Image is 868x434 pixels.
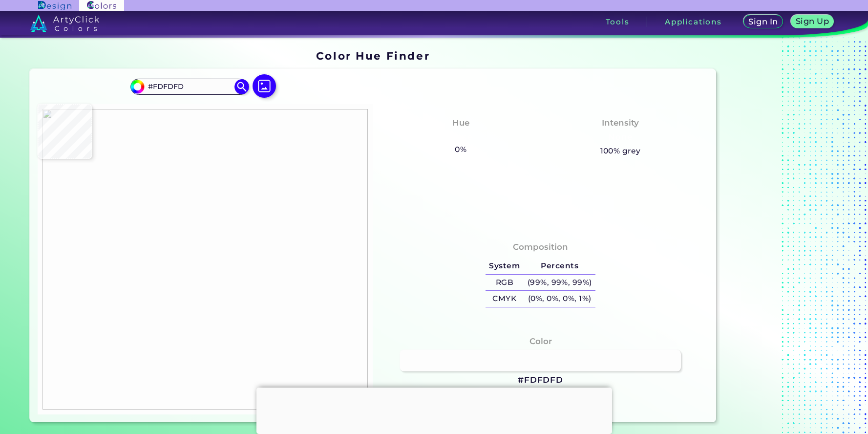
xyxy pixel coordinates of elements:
[144,80,235,93] input: type color..
[606,18,630,25] h3: Tools
[524,275,595,291] h5: (99%, 99%, 99%)
[745,16,781,28] a: Sign In
[604,131,637,143] h3: None
[524,258,595,274] h5: Percents
[720,46,842,427] iframe: Advertisement
[38,1,71,10] img: ArtyClick Design logo
[513,240,568,254] h4: Composition
[486,258,524,274] h5: System
[486,291,524,307] h5: CMYK
[797,18,827,25] h5: Sign Up
[524,291,595,307] h5: (0%, 0%, 0%, 1%)
[518,374,563,386] h3: #FDFDFD
[793,16,831,28] a: Sign Up
[529,334,552,348] h4: Color
[256,388,612,432] iframe: Advertisement
[602,116,639,130] h4: Intensity
[451,143,470,156] h5: 0%
[486,275,524,291] h5: RGB
[30,15,99,32] img: logo_artyclick_colors_white.svg
[600,145,641,157] h5: 100% grey
[750,18,777,25] h5: Sign In
[452,116,469,130] h4: Hue
[234,79,249,94] img: icon search
[316,48,430,63] h1: Color Hue Finder
[444,131,477,143] h3: None
[253,74,276,98] img: icon picture
[42,109,368,410] img: a5f1bb42-b017-4558-96d1-05751531591e
[665,18,722,25] h3: Applications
